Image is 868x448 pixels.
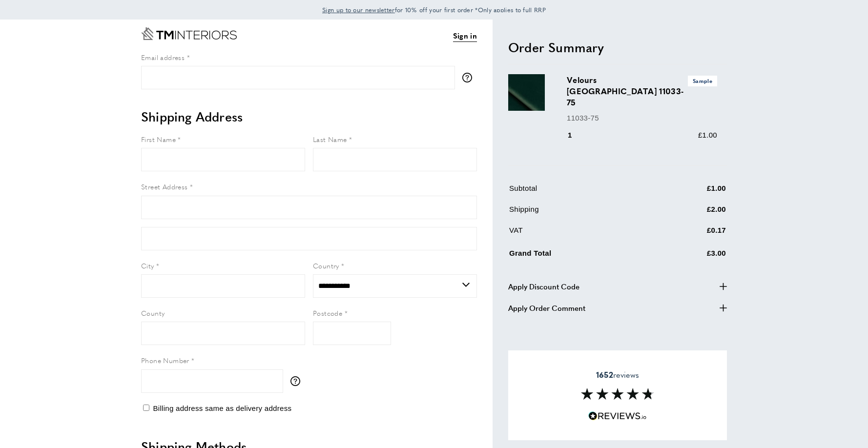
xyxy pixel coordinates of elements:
span: Billing address same as delivery address [153,404,291,412]
span: County [141,308,165,318]
a: Go to Home page [141,27,237,40]
td: £0.17 [659,224,726,244]
span: Street Address [141,182,188,191]
a: Sign in [453,30,477,42]
span: £1.00 [698,131,717,139]
img: Velours Firenze 11033-75 [508,74,545,111]
span: First Name [141,134,176,144]
p: 11033-75 [567,112,717,124]
td: VAT [509,224,658,244]
td: Subtotal [509,183,658,202]
span: Last Name [313,134,347,144]
span: Email address [141,52,185,62]
strong: 1652 [596,369,613,380]
span: for 10% off your first order *Only applies to full RRP [322,5,546,14]
h2: Order Summary [508,39,727,56]
span: Sample [688,76,717,86]
td: £1.00 [659,183,726,202]
img: Reviews section [581,388,654,400]
span: Apply Discount Code [508,281,579,292]
input: Billing address same as delivery address [143,405,149,411]
img: Reviews.io 5 stars [588,411,647,421]
td: Grand Total [509,245,658,266]
td: £3.00 [659,245,726,266]
h3: Velours [GEOGRAPHIC_DATA] 11033-75 [567,74,717,108]
button: More information [462,73,477,82]
span: Postcode [313,308,342,318]
span: Phone Number [141,355,189,365]
span: Sign up to our newsletter [322,5,395,14]
td: £2.00 [659,204,726,223]
span: City [141,261,154,270]
span: Country [313,261,339,270]
a: Sign up to our newsletter [322,5,395,15]
span: Apply Order Comment [508,302,585,314]
h2: Shipping Address [141,108,477,125]
button: More information [290,376,305,386]
div: 1 [567,129,586,141]
td: Shipping [509,204,658,223]
span: reviews [596,370,639,380]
